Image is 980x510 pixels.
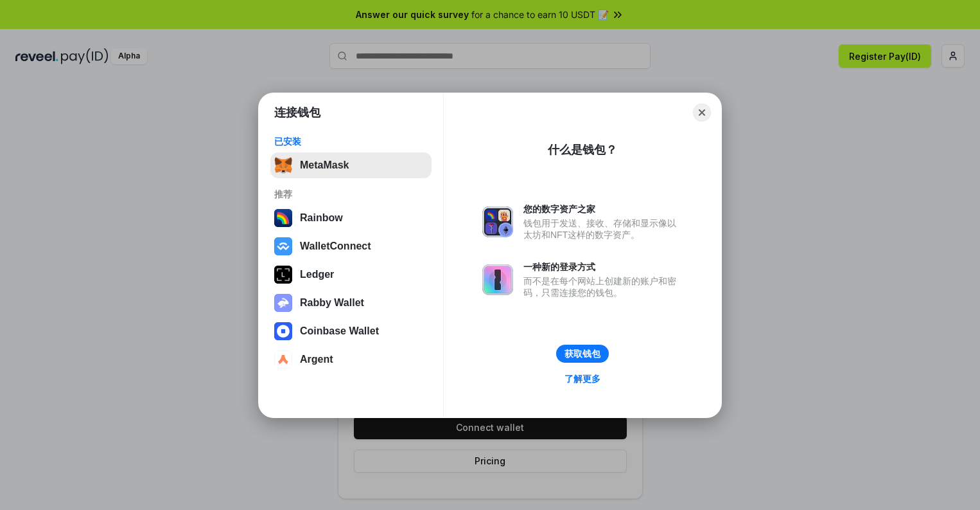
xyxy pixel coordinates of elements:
img: svg+xml,%3Csvg%20fill%3D%22none%22%20height%3D%2233%22%20viewBox%3D%220%200%2035%2033%22%20width%... [274,156,292,174]
img: svg+xml,%3Csvg%20xmlns%3D%22http%3A%2F%2Fwww.w3.org%2F2000%2Fsvg%22%20fill%3D%22none%22%20viewBox... [274,294,292,312]
button: Close [693,104,711,122]
div: 一种新的登录方式 [523,261,683,273]
img: svg+xml,%3Csvg%20xmlns%3D%22http%3A%2F%2Fwww.w3.org%2F2000%2Fsvg%22%20width%3D%2228%22%20height%3... [274,266,292,284]
div: Rainbow [300,212,343,224]
div: Rabby Wallet [300,297,364,309]
button: WalletConnect [270,233,432,259]
div: Ledger [300,269,334,280]
div: 已安装 [274,136,428,147]
div: 而不是在每个网站上创建新的账户和密码，只需连接您的钱包。 [523,275,683,298]
button: Argent [270,347,432,372]
img: svg+xml,%3Csvg%20xmlns%3D%22http%3A%2F%2Fwww.w3.org%2F2000%2Fsvg%22%20fill%3D%22none%22%20viewBox... [482,264,513,295]
a: 了解更多 [557,370,608,387]
img: svg+xml,%3Csvg%20width%3D%22120%22%20height%3D%22120%22%20viewBox%3D%220%200%20120%20120%22%20fil... [274,209,292,227]
div: 您的数字资产之家 [523,203,683,215]
img: svg+xml,%3Csvg%20width%3D%2228%22%20height%3D%2228%22%20viewBox%3D%220%200%2028%2028%22%20fill%3D... [274,351,292,369]
div: Argent [300,354,333,365]
div: MetaMask [300,159,349,171]
div: 推荐 [274,188,428,200]
img: svg+xml,%3Csvg%20width%3D%2228%22%20height%3D%2228%22%20viewBox%3D%220%200%2028%2028%22%20fill%3D... [274,237,292,255]
h1: 连接钱包 [274,105,320,120]
button: Coinbase Wallet [270,318,432,344]
div: Coinbase Wallet [300,325,379,337]
div: 获取钱包 [564,348,600,360]
img: svg+xml,%3Csvg%20width%3D%2228%22%20height%3D%2228%22%20viewBox%3D%220%200%2028%2028%22%20fill%3D... [274,322,292,340]
div: WalletConnect [300,241,371,252]
img: svg+xml,%3Csvg%20xmlns%3D%22http%3A%2F%2Fwww.w3.org%2F2000%2Fsvg%22%20fill%3D%22none%22%20viewBox... [482,206,513,237]
div: 了解更多 [564,373,600,385]
button: 获取钱包 [556,345,609,363]
div: 什么是钱包？ [548,142,617,158]
div: 钱包用于发送、接收、存储和显示像以太坊和NFT这样的数字资产。 [523,217,683,241]
button: Rainbow [270,205,432,231]
button: Rabby Wallet [270,290,432,316]
button: MetaMask [270,152,432,178]
button: Ledger [270,262,432,287]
